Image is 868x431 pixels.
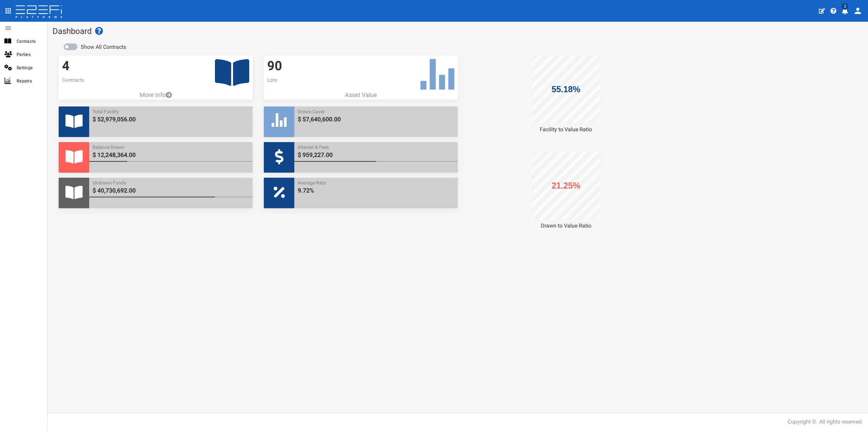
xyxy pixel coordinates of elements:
[264,91,458,99] p: Asset Value
[53,27,863,36] h1: Dashboard
[298,151,454,159] span: $ 959,227.00
[93,186,249,195] span: $ 40,730,692.00
[62,77,249,84] p: Contracts
[267,59,454,73] h3: 90
[267,77,454,84] p: Lots
[93,115,249,124] span: $ 52,979,056.00
[17,64,42,72] span: Settings
[17,77,42,85] span: Reports
[62,59,249,73] h3: 4
[93,144,249,151] span: Balance Drawn
[59,91,253,99] a: More Info
[298,186,454,195] span: 9.72%
[93,108,249,115] span: Total Facility
[17,51,42,58] span: Parties
[788,418,863,426] div: Copyright ©. All rights reserved.
[469,126,663,134] div: Facility to Value Ratio
[298,108,454,115] span: Drawn Cover
[298,115,454,124] span: $ 57,640,600.00
[469,222,663,230] div: Drawn to Value Ratio
[93,179,249,186] span: Undrawn Funds
[17,37,42,45] span: Contracts
[93,151,249,159] span: $ 12,248,364.00
[81,43,126,51] label: Show All Contracts
[298,144,454,151] span: Interest & Fees
[298,179,454,186] span: Average Rate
